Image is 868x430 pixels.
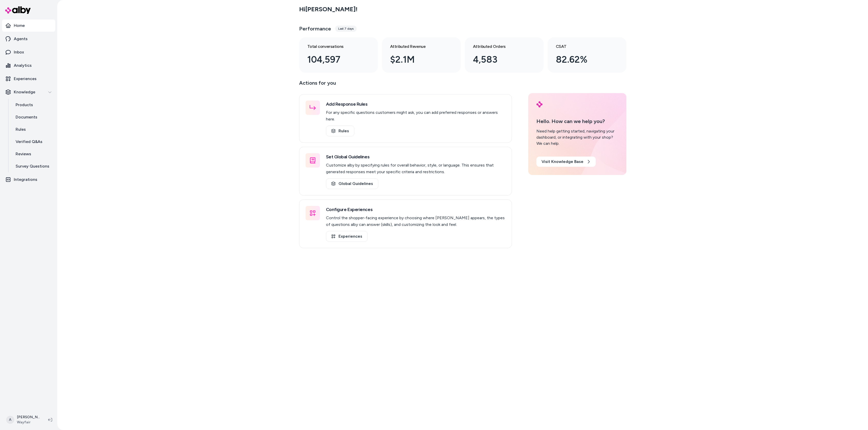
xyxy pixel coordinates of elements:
p: Hello. How can we help you? [536,117,618,125]
p: Inbox [14,49,24,55]
a: Experiences [326,231,368,242]
h3: Performance [299,25,331,32]
a: Rules [326,126,354,136]
a: Visit Knowledge Base [536,157,596,167]
a: Agents [2,33,55,45]
a: Rules [10,123,55,136]
p: [PERSON_NAME] [17,415,40,420]
p: Integrations [14,177,37,183]
button: Knowledge [2,86,55,98]
p: Agents [14,36,28,42]
p: Rules [16,126,26,133]
a: Verified Q&As [10,136,55,148]
div: Last 7 days [335,26,357,32]
a: Products [10,99,55,111]
a: Attributed Orders 4,583 [465,37,544,73]
h3: Total conversations [307,43,362,50]
span: A [6,416,14,424]
p: Home [14,23,25,29]
a: Global Guidelines [326,178,378,189]
p: For any specific questions customers might ask, you can add preferred responses or answers here. [326,109,505,123]
div: Need help getting started, navigating your dashboard, or integrating with your shop? We can help. [536,128,618,147]
div: 104,597 [307,53,362,67]
p: Customize alby by specifying rules for overall behavior, style, or language. This ensures that ge... [326,162,505,175]
p: Products [16,102,33,108]
h3: Configure Experiences [326,206,505,213]
a: Documents [10,111,55,123]
div: 82.62% [556,53,610,67]
a: Home [2,19,55,32]
div: 4,583 [473,53,527,67]
button: A[PERSON_NAME]Wayfair [3,412,44,428]
a: CSAT 82.62% [548,37,626,73]
a: Total conversations 104,597 [299,37,378,73]
a: Inbox [2,46,55,58]
a: Integrations [2,173,55,186]
h3: Add Response Rules [326,101,505,108]
img: alby Logo [5,6,31,14]
p: Verified Q&As [16,139,42,145]
h2: Hi [PERSON_NAME] ! [299,5,357,13]
img: alby Logo [536,101,543,107]
a: Analytics [2,59,55,72]
h3: Attributed Revenue [390,43,444,50]
p: Experiences [14,76,37,82]
p: Reviews [16,151,31,157]
div: $2.1M [390,53,444,67]
p: Control the shopper-facing experience by choosing where [PERSON_NAME] appears, the types of quest... [326,215,505,228]
h3: Set Global Guidelines [326,153,505,160]
a: Attributed Revenue $2.1M [382,37,461,73]
h3: Attributed Orders [473,43,527,50]
a: Experiences [2,73,55,85]
h3: CSAT [556,43,610,50]
a: Survey Questions [10,160,55,172]
p: Analytics [14,62,32,69]
span: Wayfair [17,420,40,425]
p: Documents [16,114,37,120]
p: Actions for you [299,79,512,91]
p: Survey Questions [16,163,49,169]
a: Reviews [10,148,55,160]
p: Knowledge [14,89,35,95]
